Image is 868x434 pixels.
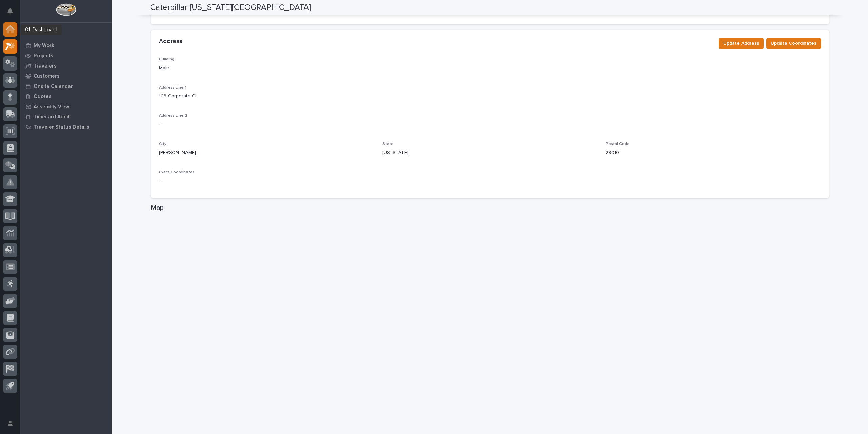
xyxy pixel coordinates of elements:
span: Address Line 2 [159,114,188,118]
span: Update Address [723,39,759,48]
p: Onsite Calendar [34,83,73,90]
p: Assembly View [34,104,69,110]
span: Building [159,57,174,61]
p: - [159,121,160,128]
span: Postal Code [606,142,630,146]
p: My Work [34,43,54,49]
p: 108 Corporate Ct [159,93,197,100]
p: Main [159,64,169,72]
p: Timecard Audit [34,114,70,120]
a: My Work [20,40,112,51]
p: Projects [34,53,53,59]
span: State [382,142,394,146]
span: Update Coordinates [771,39,816,48]
a: Assembly View [20,101,112,112]
a: Onsite Calendar [20,81,112,91]
span: City [159,142,166,146]
p: [PERSON_NAME] [159,149,196,156]
span: Address Line 1 [159,86,186,90]
button: Update Coordinates [766,38,821,49]
a: Timecard Audit [20,112,112,122]
a: Traveler Status Details [20,122,112,132]
a: Projects [20,51,112,61]
a: Travelers [20,61,112,71]
button: Update Address [719,38,764,49]
h1: Map [151,204,829,212]
h2: Caterpillar [US_STATE][GEOGRAPHIC_DATA] [150,3,311,13]
span: Exact Coordinates [159,170,195,174]
a: Customers [20,71,112,81]
p: 29010 [606,149,619,156]
div: 02. Projects [26,28,60,36]
p: [US_STATE] [382,149,408,156]
img: Workspace Logo [56,3,76,16]
p: Traveler Status Details [34,124,90,130]
a: Quotes [20,91,112,101]
p: Customers [34,73,60,79]
h2: Address [159,38,182,45]
div: Notifications [8,8,17,19]
p: Travelers [34,63,57,69]
button: Notifications [3,4,17,18]
p: - [159,177,160,185]
p: Quotes [34,94,52,100]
